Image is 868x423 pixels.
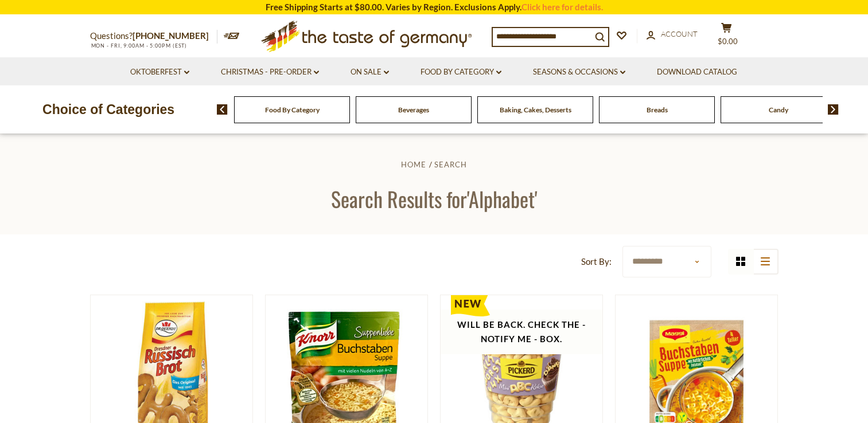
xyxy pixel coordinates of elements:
span: Account [661,29,698,38]
a: On Sale [351,66,389,79]
a: Account [647,28,698,41]
a: Download Catalog [657,66,737,79]
a: Home [401,160,426,169]
a: Click here for details. [521,2,603,12]
a: Candy [769,105,788,114]
h1: Search Results for [36,186,832,211]
a: Beverages [398,105,429,114]
p: Questions? [90,29,217,44]
a: Search [434,160,467,169]
span: $0.00 [718,37,738,46]
a: [PHONE_NUMBER] [133,30,209,41]
span: 'Alphabet' [467,183,538,214]
a: Food By Category [421,66,501,79]
a: Food By Category [265,105,320,114]
a: Christmas - PRE-ORDER [221,66,319,79]
button: $0.00 [710,22,744,51]
img: next arrow [828,104,839,115]
a: Breads [647,105,668,114]
img: previous arrow [217,104,228,115]
label: Sort By: [581,254,612,269]
a: Seasons & Occasions [533,66,625,79]
a: Baking, Cakes, Desserts [500,105,571,114]
a: Oktoberfest [130,66,189,79]
span: MON - FRI, 9:00AM - 5:00PM (EST) [90,42,188,49]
